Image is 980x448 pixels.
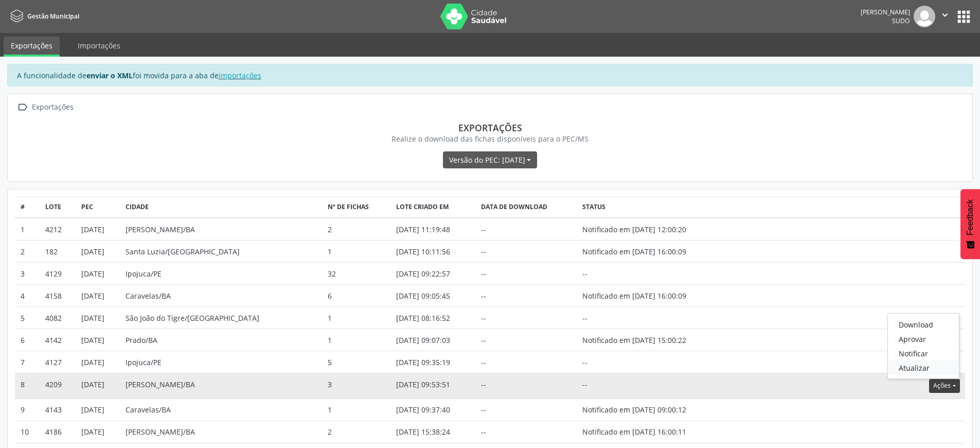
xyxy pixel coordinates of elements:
td: Caravelas/BA [120,399,323,421]
td: 1 [322,240,390,263]
td: [DATE] 09:53:51 [390,373,475,399]
a: Exportações [4,37,60,57]
td: -- [475,351,577,373]
td: 4129 [40,263,76,285]
td: Notificado em [DATE] 09:00:12 [577,399,727,421]
div: Realize o download das fichas disponíveis para o PEC/MS [22,133,958,144]
td: 4 [15,285,40,307]
a: Importações [219,71,261,80]
td: -- [475,373,577,399]
td: -- [577,263,727,285]
td: 4158 [40,285,76,307]
div: A funcionalidade de foi movida para a aba de [7,64,973,87]
td: -- [475,218,577,240]
td: 6 [15,329,40,351]
td: Caravelas/BA [120,285,323,307]
td: 2 [322,421,390,443]
td: 9 [15,399,40,421]
td: 4212 [40,218,76,240]
td: 1 [322,307,390,329]
span: Sudo [892,16,910,25]
td: [DATE] [76,218,120,240]
a: Notificar [888,346,959,360]
div: Exportações [30,100,75,115]
td: 182 [40,240,76,263]
button: apps [955,8,973,26]
td: 10 [15,421,40,443]
td: [DATE] [76,351,120,373]
td: 4082 [40,307,76,329]
div: Cidade [126,202,317,212]
td: Santa Luzia/[GEOGRAPHIC_DATA] [120,240,323,263]
i:  [15,100,30,115]
td: -- [577,307,727,329]
td: -- [475,263,577,285]
td: São João do Tigre/[GEOGRAPHIC_DATA] [120,307,323,329]
td: [DATE] [76,263,120,285]
td: [DATE] [76,373,120,399]
a: Importações [70,37,128,55]
td: -- [475,240,577,263]
td: 7 [15,351,40,373]
ul: Ações [887,313,959,379]
td: 5 [15,307,40,329]
td: Notificado em [DATE] 16:00:09 [577,285,727,307]
i:  [939,9,951,21]
td: -- [577,373,727,399]
td: 1 [322,399,390,421]
td: 4143 [40,399,76,421]
td: [DATE] [76,399,120,421]
td: 2 [15,240,40,263]
td: 4127 [40,351,76,373]
span: Feedback [966,199,975,235]
strong: enviar o XML [86,71,133,80]
td: 3 [322,373,390,399]
td: [DATE] 11:19:48 [390,218,475,240]
td: [DATE] [76,421,120,443]
a: Gestão Municipal [7,8,79,25]
td: 4142 [40,329,76,351]
td: Notificado em [DATE] 16:00:09 [577,240,727,263]
td: -- [475,421,577,443]
div: PEC [81,202,115,212]
td: 8 [15,373,40,399]
td: [PERSON_NAME]/BA [120,421,323,443]
td: 32 [322,263,390,285]
div: Lote [45,202,70,212]
td: 1 [322,329,390,351]
a: Aprovar [888,332,959,346]
button:  [935,6,955,27]
td: [DATE] 09:05:45 [390,285,475,307]
div: # [21,202,35,212]
div: Status [582,202,722,212]
td: 2 [322,218,390,240]
td: [DATE] [76,285,120,307]
td: [DATE] [76,240,120,263]
th: Actions [727,197,965,218]
td: Ipojuca/PE [120,351,323,373]
td: Notificado em [DATE] 12:00:20 [577,218,727,240]
img: img [914,6,935,27]
td: Ipojuca/PE [120,263,323,285]
td: Notificado em [DATE] 15:00:22 [577,329,727,351]
td: [DATE] [76,329,120,351]
div: [PERSON_NAME] [861,8,910,16]
td: [DATE] 09:37:40 [390,399,475,421]
td: 1 [15,218,40,240]
td: 4209 [40,373,76,399]
td: [DATE] 10:11:56 [390,240,475,263]
td: 4186 [40,421,76,443]
td: -- [475,285,577,307]
a:  Exportações [15,100,75,115]
td: [DATE] 15:38:24 [390,421,475,443]
a: Download [888,317,959,332]
button: Ações [929,379,959,393]
td: -- [475,307,577,329]
td: 6 [322,285,390,307]
td: [PERSON_NAME]/BA [120,218,323,240]
td: [DATE] [76,307,120,329]
span: Gestão Municipal [27,12,79,21]
td: [DATE] 08:16:52 [390,307,475,329]
div: Data de download [481,202,572,212]
td: -- [475,399,577,421]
